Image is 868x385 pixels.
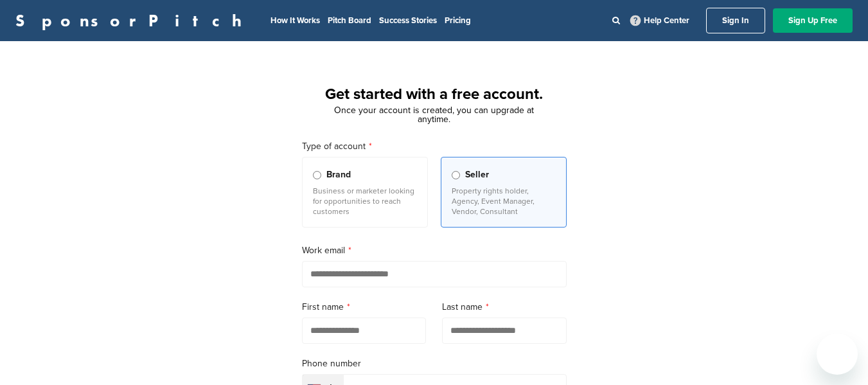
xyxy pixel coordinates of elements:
h1: Get started with a free account. [287,83,582,106]
input: Brand Business or marketer looking for opportunities to reach customers [313,171,321,179]
a: Help Center [628,13,692,28]
input: Seller Property rights holder, Agency, Event Manager, Vendor, Consultant [452,171,460,179]
a: Sign In [706,8,765,33]
iframe: Button to launch messaging window [817,334,858,375]
label: Last name [442,300,567,314]
span: Once your account is created, you can upgrade at anytime. [334,105,534,125]
label: First name [302,300,427,314]
label: Phone number [302,357,567,371]
a: Sign Up Free [773,8,853,33]
a: SponsorPitch [15,12,250,29]
a: Pitch Board [328,15,371,26]
p: Property rights holder, Agency, Event Manager, Vendor, Consultant [452,186,556,217]
label: Type of account [302,139,567,154]
a: Success Stories [379,15,437,26]
span: Seller [465,168,489,182]
a: Pricing [445,15,471,26]
span: Brand [326,168,351,182]
label: Work email [302,244,567,258]
a: How It Works [270,15,320,26]
p: Business or marketer looking for opportunities to reach customers [313,186,417,217]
